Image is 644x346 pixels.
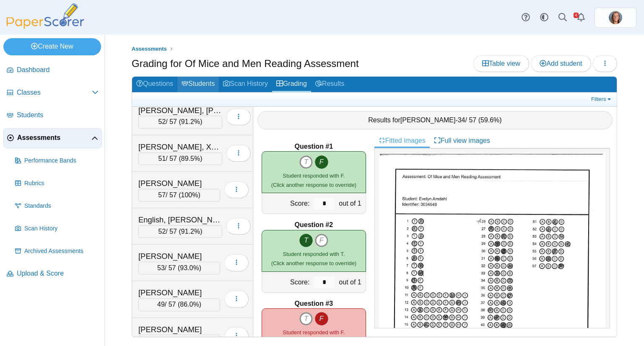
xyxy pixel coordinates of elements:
span: Upload & Score [17,269,99,278]
a: Table view [473,55,529,72]
span: Assessments [132,46,167,52]
div: [PERSON_NAME] [138,287,220,298]
span: Classes [17,88,92,97]
div: Score: [262,272,312,292]
a: Upload & Score [3,264,102,284]
span: 52 [158,118,166,125]
small: (Click another response to override) [271,173,356,188]
span: Rubrics [24,179,99,188]
div: [PERSON_NAME] [138,324,220,335]
div: / 57 ( ) [138,116,222,128]
span: 86.0% [180,301,199,308]
span: Performance Bands [24,157,99,165]
span: Standards [24,202,99,210]
b: Question #3 [295,299,333,308]
a: Questions [132,77,177,92]
small: (Click another response to override) [271,251,356,266]
span: Student responded with F. [283,329,345,336]
a: Alerts [572,8,590,27]
div: / 57 ( ) [138,298,220,311]
a: Scan History [219,77,272,92]
span: Scan History [24,225,99,233]
img: ps.WNEQT33M2D3P2Tkp [609,11,622,24]
a: ps.WNEQT33M2D3P2Tkp [595,8,636,28]
span: Archived Assessments [24,247,99,256]
img: PaperScorer [3,3,87,29]
span: 51 [158,155,166,162]
a: Classes [3,83,102,103]
div: [PERSON_NAME] [138,178,220,189]
span: 49 [157,301,165,308]
b: Question #2 [295,220,333,230]
a: Dashboard [3,60,102,80]
span: [PERSON_NAME] [400,116,456,124]
a: Fitted images [374,134,430,148]
span: 91.2% [181,228,200,235]
h1: Grading for Of Mice and Men Reading Assessment [132,57,359,71]
span: Add student [540,60,582,67]
span: 53 [157,264,165,271]
div: [PERSON_NAME], [PERSON_NAME] [138,105,222,116]
a: Scan History [12,219,102,239]
span: Dashboard [17,65,99,75]
div: [PERSON_NAME] [138,251,220,262]
i: F [315,234,328,247]
span: 91.2% [181,118,200,125]
a: Filters [589,95,615,103]
a: Add student [531,55,591,72]
b: Question #1 [295,142,333,151]
a: Rubrics [12,173,102,194]
div: out of 1 [337,272,365,292]
div: / 57 ( ) [138,225,222,238]
div: / 57 ( ) [138,262,220,274]
a: Grading [272,77,311,92]
a: Standards [12,196,102,216]
small: (Click another response to override) [271,329,356,345]
div: / 57 ( ) [138,152,222,165]
span: 34 [458,116,465,124]
i: F [315,155,328,169]
span: Samantha Sutphin - MRH Faculty [609,11,622,24]
a: Performance Bands [12,151,102,171]
span: 93.0% [180,264,199,271]
i: T [299,234,313,247]
span: 57 [158,191,166,199]
a: Assessments [130,44,169,54]
span: Students [17,111,99,120]
div: Results for - / 57 ( ) [257,111,613,129]
div: [PERSON_NAME], Xzavyr [138,142,222,152]
a: Results [311,77,348,92]
a: Students [3,106,102,126]
span: Assessments [17,133,91,142]
a: Students [177,77,219,92]
span: 89.5% [181,155,200,162]
a: Archived Assessments [12,241,102,261]
span: Table view [482,60,520,67]
div: English, [PERSON_NAME] [138,214,222,225]
span: 100% [181,191,198,199]
span: 59.6% [480,116,499,124]
span: Student responded with T. [283,251,345,257]
span: 52 [158,228,166,235]
a: Create New [3,38,101,55]
a: Assessments [3,128,102,148]
div: out of 1 [337,193,365,214]
div: Score: [262,193,312,214]
span: Student responded with F. [283,173,345,179]
div: / 57 ( ) [138,189,220,201]
i: T [299,312,313,325]
i: T [299,155,313,169]
i: F [315,312,328,325]
a: Full view images [430,134,494,148]
a: PaperScorer [3,23,87,30]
